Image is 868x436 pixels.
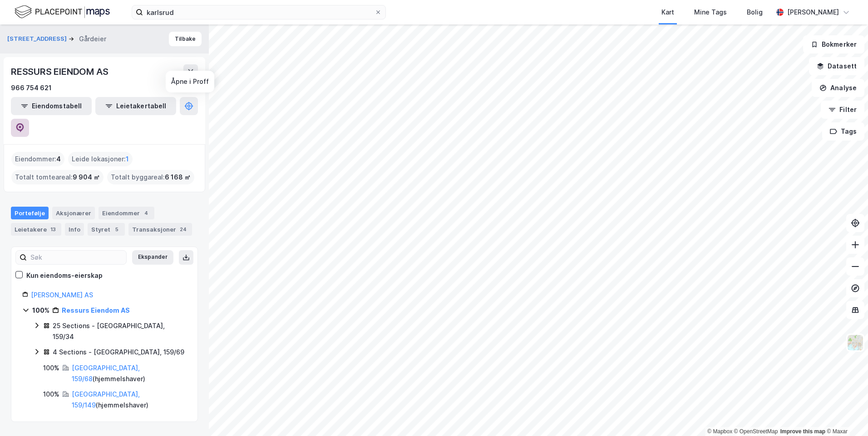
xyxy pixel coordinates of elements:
[53,347,184,358] div: 4 Sections - [GEOGRAPHIC_DATA], 159/69
[694,7,727,18] div: Mine Tags
[11,64,110,79] div: RESSURS EIENDOM AS
[62,306,130,314] a: Ressurs Eiendom AS
[809,57,864,75] button: Datasett
[143,5,375,19] input: Søk på adresse, matrikkel, gårdeiere, leietakere eller personer
[79,34,106,44] div: Gårdeier
[780,428,825,435] a: Improve this map
[126,154,129,165] span: 1
[27,251,126,264] input: Søk
[823,392,868,436] iframe: Chat Widget
[822,122,864,140] button: Tags
[707,428,732,435] a: Mapbox
[734,428,778,435] a: OpenStreetMap
[747,7,763,18] div: Bolig
[165,172,191,183] span: 6 168 ㎡
[72,390,140,409] a: [GEOGRAPHIC_DATA], 159/149
[787,7,839,18] div: [PERSON_NAME]
[11,170,104,184] div: Totalt tomteareal :
[661,7,674,18] div: Kart
[88,223,125,236] div: Styret
[52,207,95,219] div: Aksjonærer
[99,207,154,219] div: Eiendommer
[11,223,61,236] div: Leietakere
[11,97,92,115] button: Eiendomstabell
[132,250,173,265] button: Ekspander
[56,154,61,165] span: 4
[107,170,194,184] div: Totalt byggareal :
[803,35,864,53] button: Bokmerker
[31,291,93,299] a: [PERSON_NAME] AS
[847,334,864,351] img: Z
[49,225,58,234] div: 13
[32,305,49,316] div: 100%
[169,32,202,46] button: Tilbake
[178,225,188,234] div: 24
[95,97,176,115] button: Leietakertabell
[73,172,100,183] span: 9 904 ㎡
[43,389,59,400] div: 100%
[72,363,187,384] div: ( hjemmelshaver )
[72,364,140,383] a: [GEOGRAPHIC_DATA], 159/68
[26,270,103,281] div: Kun eiendoms-eierskap
[43,363,59,373] div: 100%
[812,79,864,97] button: Analyse
[142,208,151,218] div: 4
[11,207,49,219] div: Portefølje
[7,34,69,44] button: [STREET_ADDRESS]
[821,101,864,119] button: Filter
[11,152,64,166] div: Eiendommer :
[11,82,52,93] div: 966 754 621
[68,152,133,166] div: Leide lokasjoner :
[65,223,84,236] div: Info
[823,392,868,436] div: Kontrollprogram for chat
[53,320,187,342] div: 25 Sections - [GEOGRAPHIC_DATA], 159/34
[72,389,187,411] div: ( hjemmelshaver )
[15,4,110,20] img: logo.f888ab2527a4732fd821a326f86c7f29.svg
[128,223,192,236] div: Transaksjoner
[112,225,121,234] div: 5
